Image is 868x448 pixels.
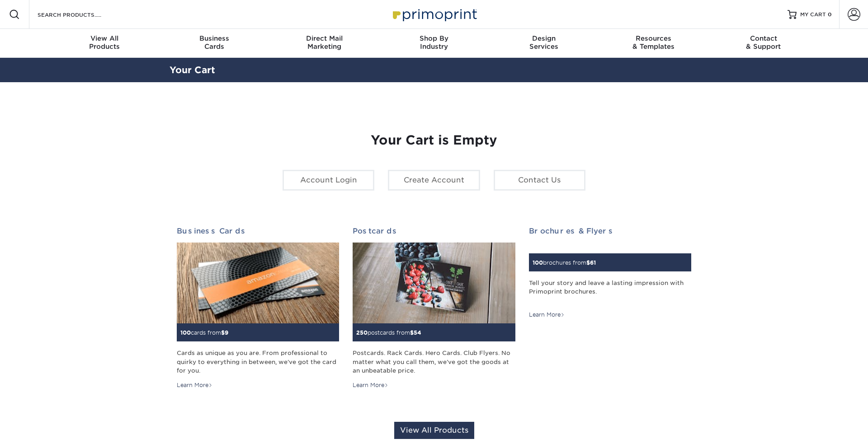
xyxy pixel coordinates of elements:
div: Learn More [353,381,388,389]
img: Postcards [353,243,515,324]
span: 100 [180,329,191,336]
div: Marketing [269,34,379,51]
a: View All Products [394,422,474,439]
span: $ [586,259,590,266]
a: Account Login [283,170,374,191]
span: Resources [599,34,708,42]
span: Contact [708,34,818,42]
div: Postcards. Rack Cards. Hero Cards. Club Flyers. No matter what you call them, we've got the goods... [353,349,515,375]
input: SEARCH PRODUCTS..... [37,9,125,20]
div: Industry [379,34,489,51]
a: Brochures & Flyers 100brochures from$61 Tell your story and leave a lasting impression with Primo... [529,227,691,319]
a: Resources& Templates [599,29,708,58]
h2: Brochures & Flyers [529,227,691,235]
img: Business Cards [177,243,339,324]
span: View All [50,34,160,42]
small: brochures from [533,259,596,266]
div: Learn More [177,381,212,389]
h1: Your Cart is Empty [177,133,691,148]
a: Postcards 250postcards from$54 Postcards. Rack Cards. Hero Cards. Club Flyers. No matter what you... [353,227,515,389]
a: Business Cards 100cards from$9 Cards as unique as you are. From professional to quirky to everyth... [177,227,339,389]
a: BusinessCards [160,29,269,58]
div: Cards [160,34,269,51]
div: Tell your story and leave a lasting impression with Primoprint brochures. [529,279,691,305]
small: postcards from [356,329,421,336]
span: Shop By [379,34,489,42]
div: Products [50,34,160,51]
a: Your Cart [170,65,215,75]
div: & Support [708,34,818,51]
h2: Postcards [353,227,515,235]
span: 9 [225,329,228,336]
div: Cards as unique as you are. From professional to quirky to everything in between, we've got the c... [177,349,339,375]
span: Design [489,34,599,42]
span: 54 [414,329,421,336]
small: cards from [180,329,228,336]
a: Direct MailMarketing [269,29,379,58]
a: Contact Us [494,170,585,191]
span: $ [221,329,225,336]
span: 250 [356,329,368,336]
span: Business [160,34,269,42]
a: DesignServices [489,29,599,58]
a: Create Account [388,170,480,191]
div: & Templates [599,34,708,51]
img: Primoprint [389,5,479,24]
span: 0 [828,11,832,18]
a: Contact& Support [708,29,818,58]
a: Shop ByIndustry [379,29,489,58]
span: 61 [590,259,596,266]
span: 100 [533,259,543,266]
span: $ [410,329,414,336]
span: Direct Mail [269,34,379,42]
a: View AllProducts [50,29,160,58]
div: Learn More [529,311,565,319]
h2: Business Cards [177,227,339,235]
div: Services [489,34,599,51]
span: MY CART [800,11,826,19]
